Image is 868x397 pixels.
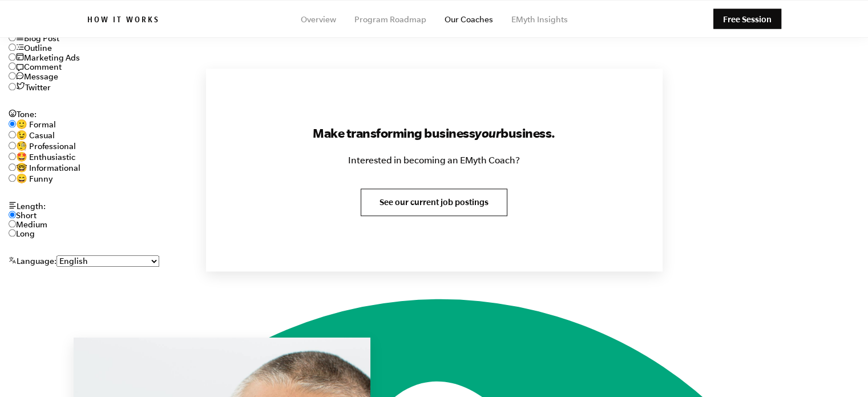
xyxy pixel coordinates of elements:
[16,229,35,238] label: Long
[9,202,46,211] label: Length:
[16,174,53,183] label: 😄 Funny
[811,342,868,397] iframe: Chat Widget
[16,220,47,229] label: Medium
[16,43,52,53] label: Outline
[9,110,37,119] label: Tone:
[16,72,58,81] label: Message
[354,15,426,24] a: Program Roadmap
[16,211,37,220] label: Short
[511,15,568,24] a: EMyth Insights
[16,34,59,43] label: Blog Post
[16,163,80,173] label: 🤓 Informational
[16,142,76,151] label: 🧐 Professional
[16,62,62,71] label: Comment
[16,153,75,162] label: 🤩 Enthusiastic
[16,83,51,92] label: Twitter
[301,15,336,24] a: Overview
[87,15,160,27] h6: How it works
[445,15,493,24] a: Our Coaches
[16,120,56,129] label: 🙂 Formal
[16,53,80,62] label: Marketing Ads
[16,131,55,140] label: 😉 Casual
[713,9,781,29] a: Free Session
[9,256,56,266] label: Language:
